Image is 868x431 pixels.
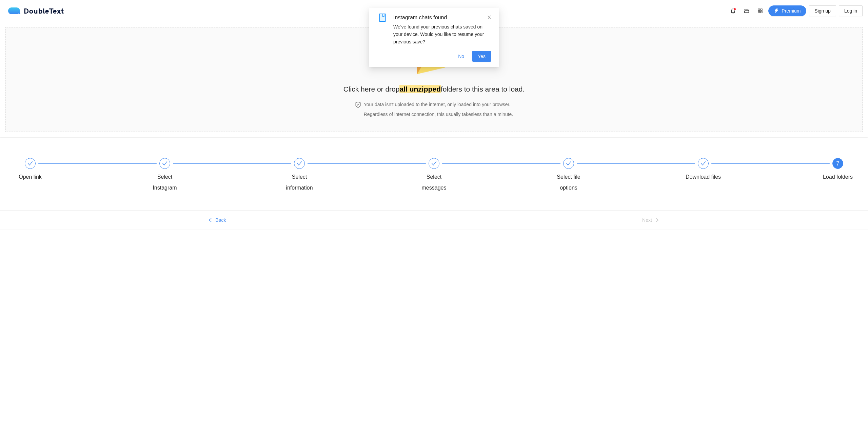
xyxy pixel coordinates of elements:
[782,7,801,15] span: Premium
[431,161,437,166] span: check
[741,5,752,16] button: folder-open
[836,161,840,166] span: 7
[19,172,42,182] div: Open link
[393,14,491,22] div: Instagram chats found
[8,7,64,14] div: DoubleText
[549,172,588,193] div: Select file options
[393,23,491,45] div: We've found your previous chats saved on your device. Would you like to resume your previous save?
[8,7,64,14] a: logoDoubleText
[844,7,857,15] span: Log in
[487,15,492,20] span: close
[728,8,738,14] span: bell
[8,7,24,14] img: logo
[364,112,513,117] span: Regardless of internet connection, this usually takes less than a minute .
[280,158,414,193] div: Select information
[742,8,752,14] span: folder-open
[478,53,486,60] span: Yes
[355,102,361,108] span: safety-certificate
[11,158,145,182] div: Open link
[0,215,434,226] button: leftBack
[684,158,818,182] div: Download files
[728,5,738,16] button: bell
[145,172,184,193] div: Select Instagram
[27,161,33,166] span: check
[414,172,454,193] div: Select messages
[768,5,806,16] button: thunderboltPremium
[755,5,766,16] button: appstore
[755,8,765,14] span: appstore
[701,161,706,166] span: check
[145,158,280,193] div: Select Instagram
[162,161,167,166] span: check
[566,161,571,166] span: check
[364,101,513,108] h4: Your data isn't uploaded to the internet, only loaded into your browser.
[280,172,319,193] div: Select information
[839,5,863,16] button: Log in
[814,7,830,15] span: Sign up
[297,161,302,166] span: check
[549,158,684,193] div: Select file options
[378,14,387,22] span: book
[434,215,868,226] button: Nextright
[823,172,853,182] div: Load folders
[458,53,464,60] span: No
[215,216,226,224] span: Back
[208,218,213,223] span: left
[686,172,721,182] div: Download files
[399,85,440,93] strong: all unzipped
[453,51,470,62] button: No
[414,158,549,193] div: Select messages
[818,158,857,182] div: 7Load folders
[809,5,836,16] button: Sign up
[343,83,525,95] h2: Click here or drop folders to this area to load.
[472,51,491,62] button: Yes
[774,8,779,14] span: thunderbolt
